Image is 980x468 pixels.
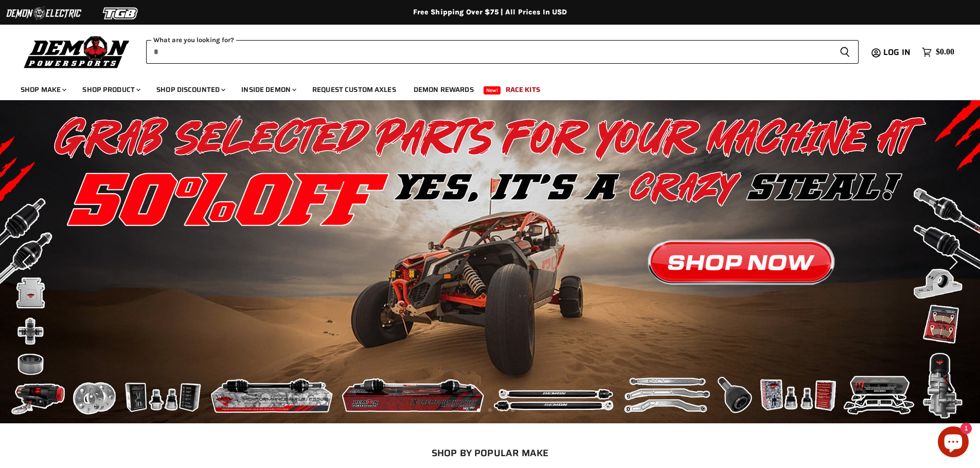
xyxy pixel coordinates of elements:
[466,408,469,412] li: Page dot 1
[91,447,889,458] h2: SHOP BY POPULAR MAKE
[477,408,480,412] li: Page dot 2
[488,408,492,412] li: Page dot 3
[484,86,501,95] span: New!
[5,4,82,23] img: Demon Electric Logo 2
[831,40,859,64] button: Search
[82,4,159,23] img: TGB Logo 2
[79,8,902,17] div: Free Shipping Over $75 | All Prices In USD
[21,33,133,70] img: Demon Powersports
[234,79,302,100] a: Inside Demon
[13,79,73,100] a: Shop Make
[883,46,911,59] span: Log in
[305,79,404,100] a: Request Custom Axles
[500,408,503,412] li: Page dot 4
[149,79,231,100] a: Shop Discounted
[935,426,972,460] inbox-online-store-chat: Shopify online store chat
[936,47,954,57] span: $0.00
[511,408,514,412] li: Page dot 5
[75,79,147,100] a: Shop Product
[146,40,859,64] form: Product
[18,252,39,272] button: Previous
[879,48,917,57] a: Log in
[13,75,952,100] ul: Main menu
[498,79,548,100] a: Race Kits
[941,252,962,272] button: Next
[917,45,959,60] a: $0.00
[146,40,831,64] input: When autocomplete results are available use up and down arrows to review and enter to select
[406,79,482,100] a: Demon Rewards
